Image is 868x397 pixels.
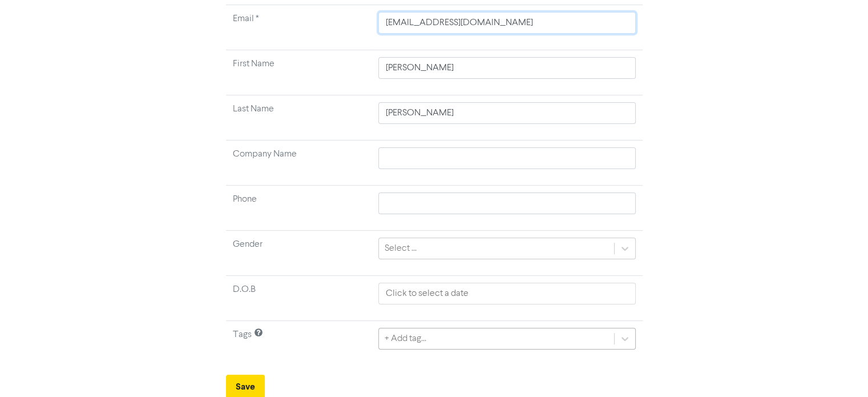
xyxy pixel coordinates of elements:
[226,5,372,50] td: Required
[226,50,372,95] td: First Name
[226,95,372,141] td: Last Name
[385,332,426,346] div: + Add tag...
[226,276,372,321] td: D.O.B
[378,283,635,304] input: Click to select a date
[226,321,372,366] td: Tags
[385,242,417,255] div: Select ...
[811,342,868,397] iframe: Chat Widget
[226,141,372,186] td: Company Name
[226,186,372,231] td: Phone
[226,231,372,276] td: Gender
